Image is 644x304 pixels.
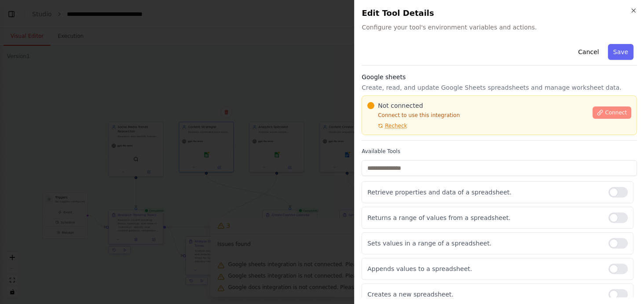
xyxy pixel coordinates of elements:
[362,23,637,32] span: Configure your tool's environment variables and actions.
[367,239,601,248] p: Sets values in a range of a spreadsheet.
[593,106,631,119] button: Connect
[367,264,601,273] p: Appends values to a spreadsheet.
[362,73,637,81] h3: Google sheets
[362,7,637,19] h2: Edit Tool Details
[378,101,423,110] span: Not connected
[367,188,601,197] p: Retrieve properties and data of a spreadsheet.
[362,148,637,155] label: Available Tools
[367,290,601,299] p: Creates a new spreadsheet.
[367,122,407,129] button: Recheck
[367,112,587,119] p: Connect to use this integration
[362,83,637,92] p: Create, read, and update Google Sheets spreadsheets and manage worksheet data.
[573,44,604,60] button: Cancel
[367,213,601,222] p: Returns a range of values from a spreadsheet.
[385,122,407,129] span: Recheck
[605,109,627,116] span: Connect
[608,44,633,60] button: Save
